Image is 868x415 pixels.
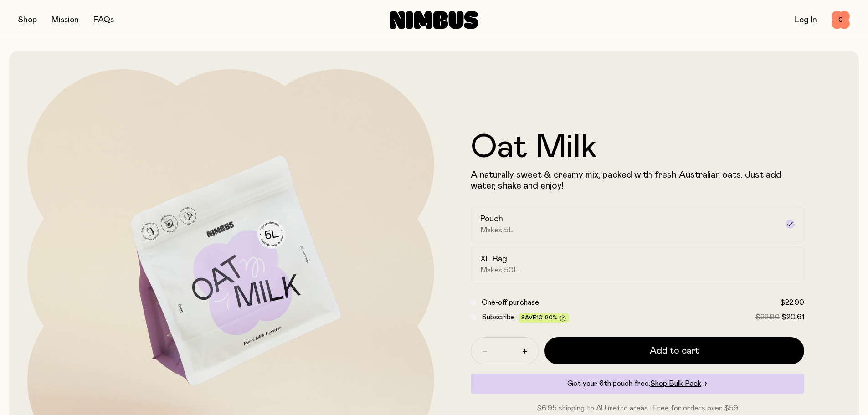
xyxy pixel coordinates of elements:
[480,225,514,235] span: Makes 5L
[781,313,804,321] span: $20.61
[480,214,503,225] h2: Pouch
[780,299,804,306] span: $22.90
[650,380,708,387] a: Shop Bulk Pack→
[93,16,114,24] a: FAQs
[482,299,539,306] span: One-off purchase
[832,11,850,29] button: 0
[51,16,79,24] a: Mission
[544,337,805,364] button: Add to cart
[471,403,805,414] p: $6.95 shipping to AU metro areas · Free for orders over $59
[755,313,780,321] span: $22.90
[521,315,566,322] span: Save
[471,131,805,164] h1: Oat Milk
[650,344,699,357] span: Add to cart
[650,380,701,387] span: Shop Bulk Pack
[794,16,817,24] a: Log In
[482,313,515,321] span: Subscribe
[471,169,805,191] p: A naturally sweet & creamy mix, packed with fresh Australian oats. Just add water, shake and enjoy!
[471,374,805,394] div: Get your 6th pouch free.
[480,266,519,275] span: Makes 50L
[536,315,558,320] span: 10-20%
[480,254,507,265] h2: XL Bag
